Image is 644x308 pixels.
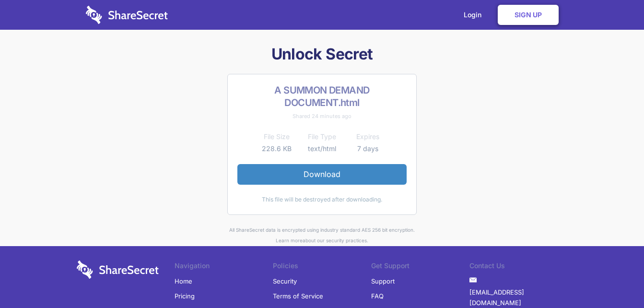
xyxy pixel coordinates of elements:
li: Navigation [175,261,273,274]
div: All ShareSecret data is encrypted using industry standard AES 256 bit encryption. about our secur... [73,225,572,246]
td: 7 days [345,143,390,154]
td: 228.6 KB [254,143,299,154]
td: text/html [299,143,345,154]
a: Download [237,164,407,184]
th: File Size [254,131,299,142]
a: Terms of Service [273,289,323,303]
img: logo-wordmark-white-trans-d4663122ce5f474addd5e946df7df03e33cb6a1c49d2221995e7729f52c070b2.svg [77,261,159,279]
h1: Unlock Secret [73,44,572,64]
li: Get Support [371,261,469,274]
a: Support [371,274,395,288]
th: Expires [345,131,390,142]
a: Learn more [276,237,303,243]
a: FAQ [371,289,384,303]
div: Shared 24 minutes ago [237,111,407,121]
li: Contact Us [469,261,568,274]
a: Home [175,274,192,288]
img: logo-wordmark-white-trans-d4663122ce5f474addd5e946df7df03e33cb6a1c49d2221995e7729f52c070b2.svg [86,6,168,24]
div: This file will be destroyed after downloading. [237,194,407,205]
h2: A SUMMON DEMAND DOCUMENT.html [237,84,407,109]
th: File Type [299,131,345,142]
a: Security [273,274,297,288]
li: Policies [273,261,371,274]
a: Pricing [175,289,195,303]
a: Sign Up [498,5,559,25]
